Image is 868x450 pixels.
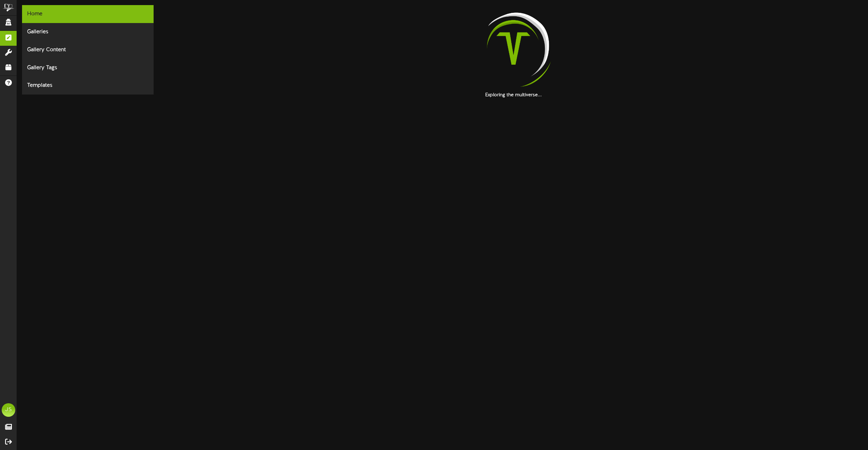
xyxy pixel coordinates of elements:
[22,59,154,77] div: Gallery Tags
[22,77,154,95] div: Templates
[22,41,154,59] div: Gallery Content
[2,403,15,417] div: JS
[22,5,154,23] div: Home
[22,23,154,41] div: Galleries
[485,93,542,98] strong: Exploring the multiverse...
[470,5,557,92] img: loading-spinner-2.png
